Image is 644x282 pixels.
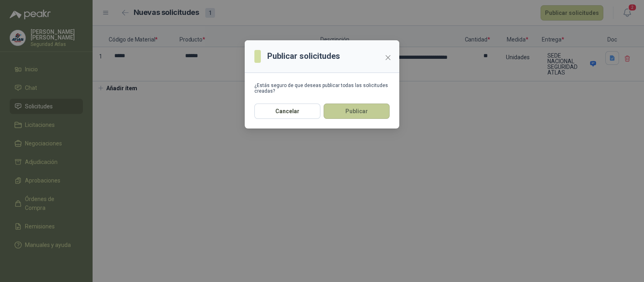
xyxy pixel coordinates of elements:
[254,104,320,119] button: Cancelar
[254,83,390,94] div: ¿Estás seguro de que deseas publicar todas las solicitudes creadas?
[385,54,391,61] span: close
[382,51,394,64] button: Close
[324,104,390,119] button: Publicar
[267,50,340,62] h3: Publicar solicitudes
